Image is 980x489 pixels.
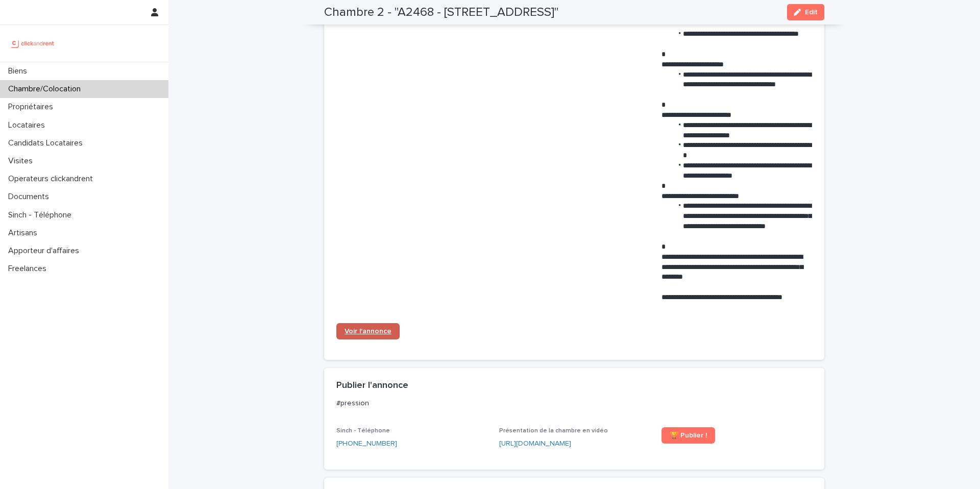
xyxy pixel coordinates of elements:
p: Artisans [4,228,45,238]
p: Biens [4,66,35,76]
p: Operateurs clickandrent [4,174,101,184]
span: Sinch - Téléphone [336,428,390,434]
h2: Chambre 2 - "A2468 - [STREET_ADDRESS]" [324,5,558,20]
p: Sinch - Téléphone [4,210,80,220]
ringoverc2c-84e06f14122c: Call with Ringover [336,440,397,447]
p: Visites [4,156,41,166]
a: [URL][DOMAIN_NAME] [499,440,571,447]
h2: Publier l'annonce [336,380,408,392]
ringoverc2c-number-84e06f14122c: [PHONE_NUMBER] [336,440,397,447]
a: [PHONE_NUMBER] [336,438,397,449]
p: Apporteur d'affaires [4,246,87,256]
span: Présentation de la chambre en vidéo [499,428,608,434]
span: 🏆 Publier ! [670,432,707,439]
a: Voir l'annonce [336,323,400,339]
span: Voir l'annonce [345,328,391,335]
p: Documents [4,192,57,202]
img: UCB0brd3T0yccxBKYDjQ [8,33,58,54]
button: Edit [787,4,824,20]
p: Freelances [4,264,55,274]
p: Chambre/Colocation [4,84,89,94]
a: 🏆 Publier ! [661,427,715,444]
span: Edit [805,9,818,16]
p: #pression [336,399,808,408]
p: Candidats Locataires [4,138,91,148]
p: Propriétaires [4,102,61,112]
p: Locataires [4,120,53,130]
